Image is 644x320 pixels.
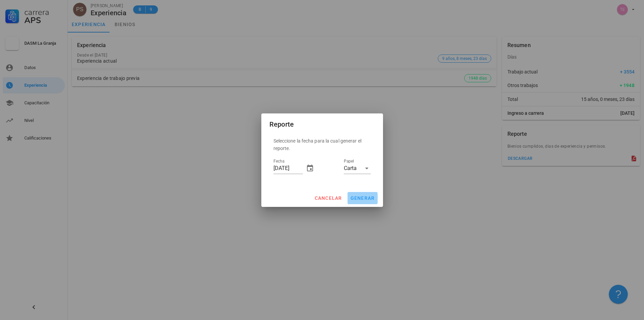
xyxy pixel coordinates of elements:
[273,137,371,152] p: Seleccione la fecha para la cual generar el reporte.
[314,195,342,201] span: cancelar
[311,192,344,204] button: cancelar
[344,163,371,174] div: PapelCarta
[344,159,354,164] label: Papel
[348,192,378,204] button: generar
[350,195,375,201] span: generar
[344,165,357,171] div: Carta
[273,159,284,164] label: Fecha
[269,119,294,130] div: Reporte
